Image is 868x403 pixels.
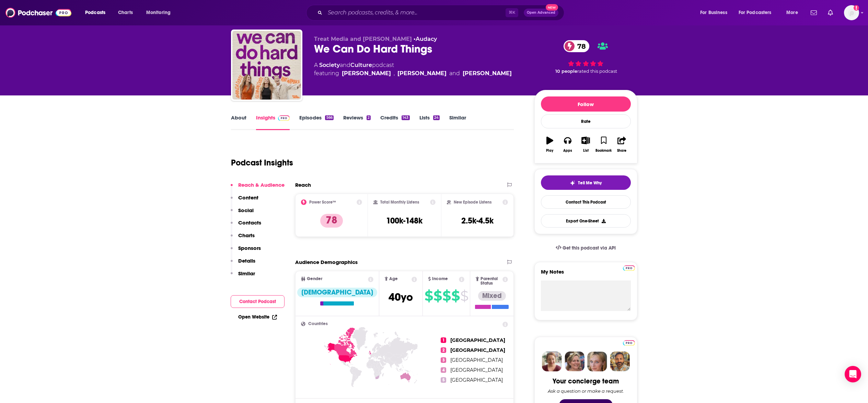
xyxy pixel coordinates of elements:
a: Episodes566 [299,114,333,130]
span: 40 yo [389,290,413,304]
a: Similar [449,114,466,130]
span: $ [433,290,442,301]
div: 78 10 peoplerated this podcast [534,36,637,78]
h1: Podcast Insights [231,158,293,168]
span: [GEOGRAPHIC_DATA] [450,357,503,363]
button: Sponsors [231,245,261,257]
div: 566 [325,115,333,120]
p: Details [238,257,255,264]
img: Sydney Profile [542,352,562,371]
span: For Business [700,8,727,18]
span: Income [432,277,448,281]
a: Society [319,62,340,68]
span: $ [442,290,451,301]
div: Ask a question or make a request. [548,388,624,394]
span: 3 [441,357,446,363]
p: 78 [320,214,343,228]
button: Apps [559,132,577,157]
span: Countries [308,322,328,326]
button: Follow [541,96,631,112]
span: $ [425,290,433,301]
span: Monitoring [146,8,171,18]
a: 78 [564,40,589,52]
a: Get this podcast via API [550,240,622,256]
div: A podcast [314,61,512,78]
div: 2 [367,115,371,120]
span: featuring [314,69,512,78]
span: and [340,62,350,68]
span: ⌘ K [506,8,518,17]
button: Social [231,207,254,220]
span: $ [451,290,460,301]
span: , [394,69,395,78]
img: User Profile [844,5,859,20]
span: Logged in as dw2216 [844,5,859,20]
h2: Power Score™ [309,200,336,205]
label: My Notes [541,268,631,280]
div: Share [617,149,626,153]
span: 2 [441,347,446,353]
p: Sponsors [238,245,261,251]
button: Export One-Sheet [541,214,631,228]
a: Abby Wambach [397,69,447,78]
span: [GEOGRAPHIC_DATA] [450,377,503,383]
div: Search podcasts, credits, & more... [313,5,571,21]
h2: Reach [295,182,311,188]
button: open menu [141,7,180,18]
svg: Add a profile image [854,5,859,11]
button: open menu [734,7,782,18]
span: [GEOGRAPHIC_DATA] [450,367,503,373]
a: Open Website [238,314,277,320]
span: 1 [441,337,446,343]
a: Credits143 [380,114,409,130]
span: More [786,8,798,18]
h3: 2.5k-4.5k [461,216,494,226]
img: Podchaser Pro [623,340,635,346]
button: Contact Podcast [231,295,285,308]
button: Content [231,194,258,207]
button: Share [613,132,630,157]
img: Jon Profile [610,352,630,371]
a: Charts [114,7,137,18]
p: Charts [238,232,255,239]
span: 4 [441,367,446,373]
span: Treat Media and [PERSON_NAME] [314,36,412,42]
div: Play [546,149,553,153]
input: Search podcasts, credits, & more... [325,7,506,18]
span: 78 [570,40,589,52]
div: [DEMOGRAPHIC_DATA] [297,288,377,297]
div: Mixed [478,291,506,301]
span: New [546,4,558,11]
div: Open Intercom Messenger [845,366,861,382]
span: [GEOGRAPHIC_DATA] [450,347,505,353]
img: Podchaser - Follow, Share and Rate Podcasts [5,6,71,19]
span: and [449,69,460,78]
img: Barbara Profile [565,352,585,371]
button: tell me why sparkleTell Me Why [541,175,631,190]
span: For Podcasters [739,8,772,18]
button: Reach & Audience [231,182,285,194]
span: • [414,36,437,42]
a: Pro website [623,264,635,271]
span: Parental Status [481,277,501,286]
button: Details [231,257,255,270]
span: Gender [307,277,322,281]
a: Audacy [416,36,437,42]
a: Contact This Podcast [541,195,631,209]
span: 5 [441,377,446,383]
p: Content [238,194,258,201]
span: [GEOGRAPHIC_DATA] [450,337,505,343]
p: Similar [238,270,255,277]
span: Open Advanced [527,11,555,14]
a: Show notifications dropdown [825,7,836,19]
div: List [583,149,589,153]
a: Show notifications dropdown [808,7,820,19]
span: Tell Me Why [578,180,602,186]
div: 143 [402,115,409,120]
div: Apps [563,149,572,153]
button: Contacts [231,219,261,232]
a: InsightsPodchaser Pro [256,114,290,130]
button: Play [541,132,559,157]
span: Age [389,277,398,281]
